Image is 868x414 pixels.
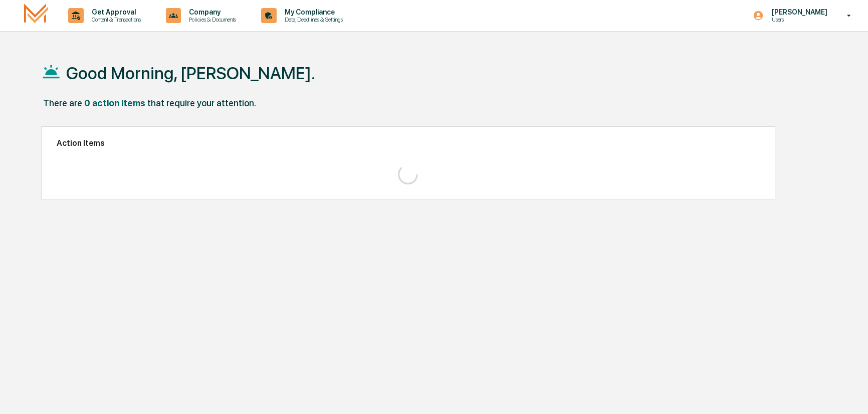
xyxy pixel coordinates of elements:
[181,8,241,16] p: Company
[43,98,82,108] div: There are
[277,8,348,16] p: My Compliance
[66,63,315,83] h1: Good Morning, [PERSON_NAME].
[147,98,256,108] div: that require your attention.
[84,98,145,108] div: 0 action items
[84,16,146,23] p: Content & Transactions
[764,16,832,23] p: Users
[277,16,348,23] p: Data, Deadlines & Settings
[181,16,241,23] p: Policies & Documents
[84,8,146,16] p: Get Approval
[764,8,832,16] p: [PERSON_NAME]
[24,4,48,27] img: logo
[57,138,760,148] h2: Action Items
